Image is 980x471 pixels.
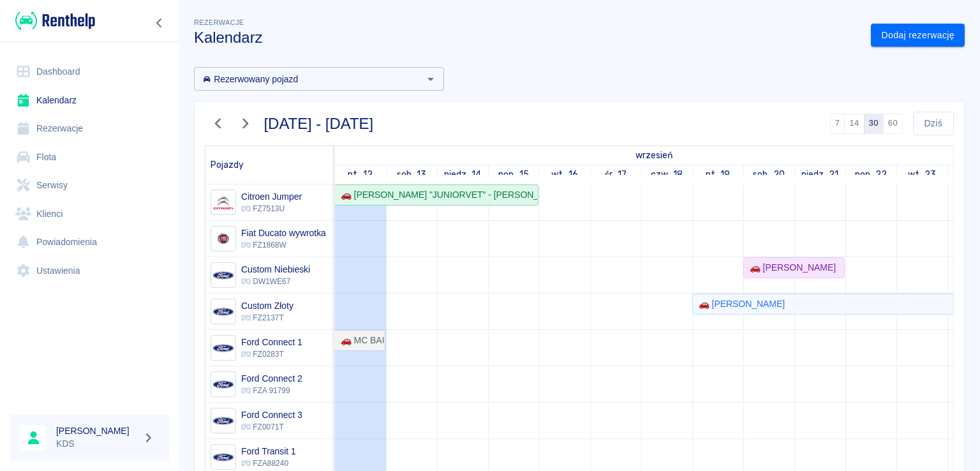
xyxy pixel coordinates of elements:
a: 20 września 2025 [750,165,788,184]
div: 🚗 [PERSON_NAME] "JUNIORVET" - [PERSON_NAME] [336,188,537,202]
img: Image [212,338,234,359]
h6: Ford Connect 3 [241,408,302,421]
p: KDS [56,437,138,451]
a: Powiadomienia [10,228,169,257]
a: Dashboard [10,57,169,86]
a: 22 września 2025 [852,165,891,184]
a: 17 września 2025 [602,165,630,184]
p: FZ7513U [241,203,302,214]
button: 60 dni [883,114,903,134]
p: FZA 91799 [241,385,302,396]
img: Image [212,301,234,322]
div: 🚗 MC BAU Service [PERSON_NAME] - [PERSON_NAME] [336,334,384,347]
p: DW1WE67 [241,276,310,287]
h6: Custom Złoty [241,299,293,312]
img: Renthelp logo [15,10,95,31]
a: Klienci [10,200,169,228]
h3: Kalendarz [194,29,861,47]
img: Image [212,228,234,250]
a: Flota [10,143,169,172]
a: 16 września 2025 [548,165,581,184]
a: 19 września 2025 [702,165,734,184]
a: 18 września 2025 [648,165,686,184]
a: Kalendarz [10,86,169,115]
button: Dziś [913,112,954,135]
button: 14 dni [844,114,864,134]
img: Image [212,265,234,286]
img: Image [212,447,234,468]
a: 13 września 2025 [394,165,430,184]
h3: [DATE] - [DATE] [264,115,374,133]
a: 21 września 2025 [798,165,842,184]
p: FZ0071T [241,421,302,433]
a: Dodaj rezerwację [871,24,965,47]
a: 14 września 2025 [441,165,485,184]
p: FZA88240 [241,458,296,469]
a: Serwisy [10,171,169,200]
span: Rezerwacje [194,19,244,26]
button: 7 dni [830,114,845,134]
h6: Ford Transit 1 [241,445,296,458]
input: Wyszukaj i wybierz pojazdy... [198,71,419,87]
img: Image [212,192,234,213]
div: 🚗 [PERSON_NAME] [745,261,836,274]
button: 30 dni [864,114,884,134]
img: Image [212,410,234,431]
p: FZ2137T [241,312,293,324]
h6: Citroen Jumper [241,190,302,203]
a: 15 września 2025 [495,165,532,184]
h6: Fiat Ducato wywrotka [241,227,326,239]
p: FZ1868W [241,239,326,251]
a: Ustawienia [10,257,169,285]
a: 12 września 2025 [632,146,676,165]
a: Renthelp logo [10,10,95,31]
a: Rezerwacje [10,114,169,143]
h6: Custom Niebieski [241,263,310,276]
a: 23 września 2025 [905,165,940,184]
h6: Ford Connect 1 [241,336,302,348]
button: Zwiń nawigację [150,15,169,31]
p: FZ0283T [241,348,302,360]
h6: [PERSON_NAME] [56,424,138,437]
img: Image [212,374,234,395]
h6: Ford Connect 2 [241,372,302,385]
button: Otwórz [422,70,440,88]
span: Pojazdy [211,160,244,170]
a: 12 września 2025 [345,165,376,184]
div: 🚗 [PERSON_NAME] [694,297,785,311]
